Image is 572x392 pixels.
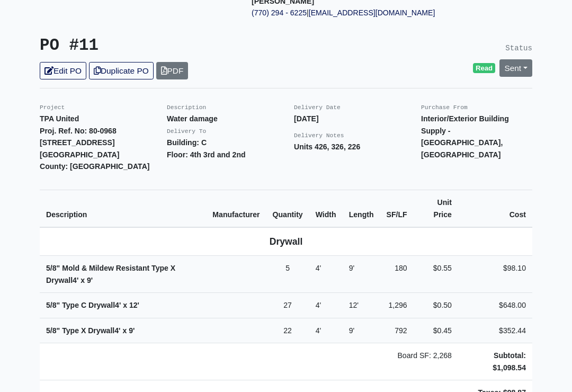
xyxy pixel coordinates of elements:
[206,190,266,228] th: Manufacturer
[266,318,309,344] td: 22
[252,7,448,20] p: |
[458,318,532,344] td: $352.44
[266,256,309,293] td: 5
[115,301,121,310] span: 4'
[167,139,207,147] strong: Building: C
[414,190,458,228] th: Unit Price
[129,327,135,335] span: 9'
[294,133,344,139] small: Delivery Notes
[156,63,189,80] a: PDF
[414,256,458,293] td: $0.55
[40,139,115,147] strong: [STREET_ADDRESS]
[114,327,120,335] span: 4'
[87,277,93,285] span: 9'
[316,264,321,273] span: 4'
[499,60,532,77] a: Sent
[316,327,321,335] span: 4'
[266,190,309,228] th: Quantity
[380,190,414,228] th: SF/LF
[167,129,206,135] small: Delivery To
[380,318,414,344] td: 792
[458,256,532,293] td: $98.10
[380,293,414,319] td: 1,296
[81,277,85,285] span: x
[349,301,359,310] span: 12'
[343,190,380,228] th: Length
[316,301,321,310] span: 4'
[40,105,65,111] small: Project
[46,264,175,285] strong: 5/8" Mold & Mildew Resistant Type X Drywall
[129,301,139,310] span: 12'
[123,301,127,310] span: x
[309,9,435,17] a: [EMAIL_ADDRESS][DOMAIN_NAME]
[458,344,532,381] td: Subtotal: $1,098.54
[421,113,532,161] p: Interior/Exterior Building Supply - [GEOGRAPHIC_DATA], [GEOGRAPHIC_DATA]
[309,190,343,228] th: Width
[40,37,278,56] h3: PO #11
[40,163,150,171] strong: County: [GEOGRAPHIC_DATA]
[167,115,218,123] strong: Water damage
[46,327,135,335] strong: 5/8" Type X Drywall
[473,64,496,74] span: Read
[40,115,79,123] strong: TPA United
[349,264,355,273] span: 9'
[46,301,139,310] strong: 5/8" Type C Drywall
[40,63,86,80] a: Edit PO
[122,327,127,335] span: x
[40,127,117,136] strong: Proj. Ref. No: 80-0968
[397,352,452,360] span: Board SF: 2,268
[380,256,414,293] td: 180
[458,293,532,319] td: $648.00
[294,105,341,111] small: Delivery Date
[73,277,78,285] span: 4'
[252,9,307,17] a: (770) 294 - 6225
[505,44,532,53] small: Status
[294,143,360,152] strong: Units 426, 326, 226
[414,318,458,344] td: $0.45
[294,115,319,123] strong: [DATE]
[270,237,303,247] b: Drywall
[89,63,154,80] a: Duplicate PO
[40,190,206,228] th: Description
[458,190,532,228] th: Cost
[266,293,309,319] td: 27
[167,105,206,111] small: Description
[414,293,458,319] td: $0.50
[349,327,355,335] span: 9'
[421,105,468,111] small: Purchase From
[167,151,246,159] strong: Floor: 4th 3rd and 2nd
[40,151,119,159] strong: [GEOGRAPHIC_DATA]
